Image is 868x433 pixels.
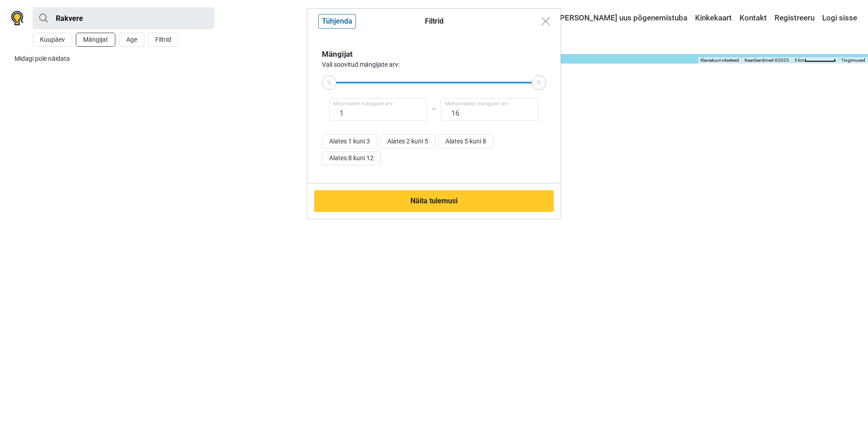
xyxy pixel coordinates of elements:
div: Filtrid [315,16,553,27]
button: Näita tulemusi [314,190,554,212]
button: Alates 1 kuni 3 [322,134,377,148]
button: Alates 5 kuni 8 [438,134,493,148]
div: Vali soovitud mängijate arv: [322,60,546,69]
button: Close modal [537,13,554,30]
img: Close modal [542,17,550,25]
div: Mängijat [322,49,546,60]
input: 16 [441,98,539,121]
input: 1 [329,98,427,121]
button: Alates 2 kuni 5 [380,134,435,148]
button: Tühjenda [318,14,356,29]
button: Alates 8 kuni 12 [322,152,381,166]
span: Maksimaalne mängijate arv: [445,100,509,108]
span: Minimaalne mängijate arv: [333,100,394,108]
